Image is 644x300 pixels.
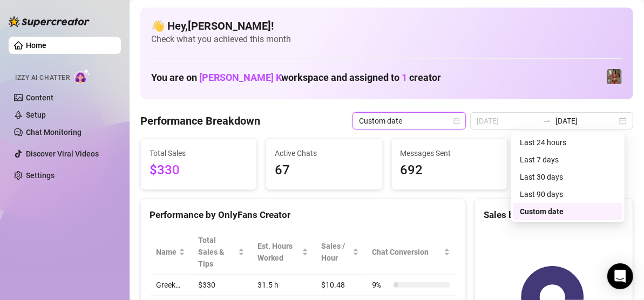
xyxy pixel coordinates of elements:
[26,41,46,50] a: Home
[140,113,260,128] h4: Performance Breakdown
[150,230,192,275] th: Name
[26,93,53,102] a: Content
[198,234,236,270] span: Total Sales & Tips
[26,171,55,180] a: Settings
[555,115,617,127] input: End date
[359,113,459,129] span: Custom date
[9,16,90,27] img: logo-BBDzfeDw.svg
[607,69,622,84] img: Greek
[15,73,70,83] span: Izzy AI Chatter
[453,118,460,124] span: calendar
[151,33,622,45] span: Check what you achieved this month
[402,72,407,83] span: 1
[26,111,46,119] a: Setup
[192,275,251,296] td: $330
[74,69,91,84] img: AI Chatter
[607,263,633,289] div: Open Intercom Messenger
[199,72,281,83] span: [PERSON_NAME] K
[151,18,622,33] h4: 👋 Hey, [PERSON_NAME] !
[477,115,538,127] input: Start date
[192,230,251,275] th: Total Sales & Tips
[150,160,248,181] span: $330
[26,149,99,158] a: Discover Viral Videos
[156,246,177,258] span: Name
[543,117,551,125] span: swap-right
[543,117,551,125] span: to
[150,147,248,159] span: Total Sales
[150,208,457,222] div: Performance by OnlyFans Creator
[26,128,82,137] a: Chat Monitoring
[151,72,441,84] h1: You are on workspace and assigned to creator
[150,275,192,296] td: Greek…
